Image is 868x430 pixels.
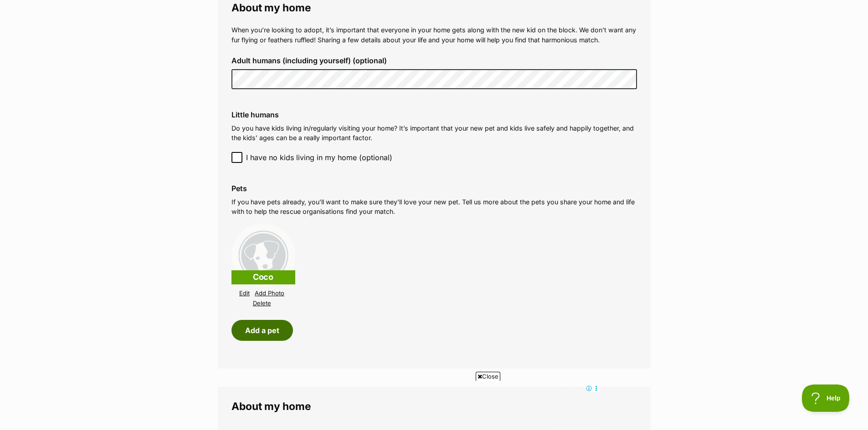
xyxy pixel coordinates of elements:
iframe: Advertisement [268,384,600,425]
label: Little humans [231,111,637,119]
p: Coco [231,270,295,284]
a: Edit [239,290,250,297]
img: Coco [231,223,295,287]
p: Do you have kids living in/regularly visiting your home? It’s important that your new pet and kid... [231,123,637,143]
iframe: Help Scout Beacon - Open [802,384,850,412]
p: If you have pets already, you’ll want to make sure they’ll love your new pet. Tell us more about ... [231,197,637,217]
span: I have no kids living in my home (optional) [246,152,392,163]
legend: About my home [231,400,637,412]
a: Delete [253,300,271,307]
p: When you’re looking to adopt, it’s important that everyone in your home gets along with the new k... [231,25,637,45]
button: Add a pet [231,320,293,341]
legend: About my home [231,2,637,14]
label: Pets [231,184,637,192]
label: Adult humans (including yourself) (optional) [231,56,637,65]
a: Add Photo [255,290,284,297]
span: Close [476,372,500,381]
